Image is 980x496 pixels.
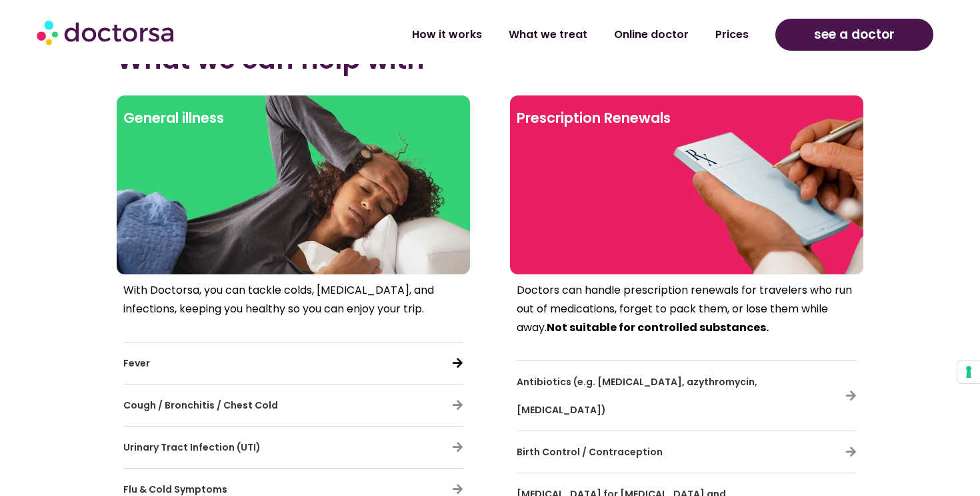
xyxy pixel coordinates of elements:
[957,360,980,383] button: Your consent preferences for tracking technologies
[517,375,757,417] span: Antibiotics (e.g. [MEDICAL_DATA], azythromycin, [MEDICAL_DATA])
[775,19,933,51] a: see a doctor
[547,320,769,335] strong: Not suitable for controlled substances.
[495,19,601,50] a: What we treat
[517,281,857,337] p: Doctors can handle prescription renewals for travelers who run out of medications, forget to pack...
[601,19,702,50] a: Online doctor
[123,281,463,318] p: With Doctorsa, you can tackle colds, [MEDICAL_DATA], and infections, keeping you healthy so you c...
[517,102,857,134] h2: Prescription Renewals
[259,19,762,50] nav: Menu
[123,399,278,412] span: Cough / Bronchitis / Chest Cold
[123,102,463,134] h2: General illness
[814,24,895,45] span: see a doctor
[399,19,495,50] a: How it works
[123,483,227,496] span: Flu & Cold Symptoms
[517,445,663,459] span: Birth Control / Contraception
[117,43,863,75] h2: What we can help with
[702,19,762,50] a: Prices
[123,441,261,454] span: Urinary Tract Infection (UTI)
[123,356,150,370] span: Fever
